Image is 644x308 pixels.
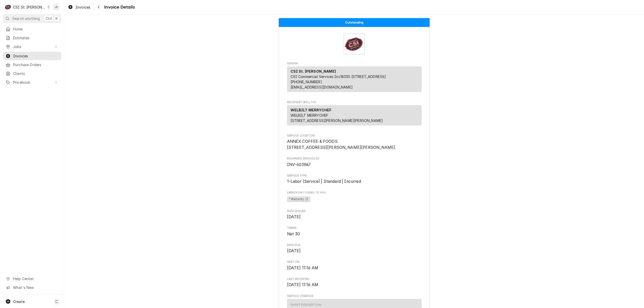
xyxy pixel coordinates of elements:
[279,18,430,27] div: Status
[287,266,318,270] span: [DATE] 11:16 AM
[291,108,332,112] strong: WELBILT MERRYCHEF
[287,191,422,203] div: [object Object]
[287,191,422,195] span: Labels
[287,66,422,92] div: Sender
[13,276,58,281] span: Help Center
[13,80,51,85] span: Pricebook
[287,214,301,219] span: [DATE]
[287,260,422,271] div: Sent On
[287,265,422,271] span: Sent On
[287,277,422,288] div: Last Modified
[13,299,25,304] span: Create
[13,71,59,76] span: Clients
[287,62,422,66] span: Sender
[12,16,40,21] span: Search anything
[287,243,422,247] span: Date Due
[287,179,361,184] span: 1-Labor (Service) | Standard | Incurred
[287,100,422,104] span: Recipient (Bill To)
[3,25,61,33] a: Home
[287,226,422,230] span: Terms
[13,44,51,49] span: Jobs
[3,275,61,283] a: Go to Help Center
[3,42,61,51] a: Go to Jobs
[345,21,364,24] span: Outstanding
[291,303,321,307] div: Short Description
[291,113,383,123] span: WELBILT MERRYCHEF [STREET_ADDRESS][PERSON_NAME][PERSON_NAME]
[95,3,103,11] button: Navigate back
[13,5,46,10] div: CSI St. [PERSON_NAME]
[5,4,12,11] div: C
[13,26,59,32] span: Home
[287,100,422,128] div: Invoice Recipient
[287,162,422,168] span: Roopairs Invoice ID
[287,231,422,237] span: Terms
[287,174,422,178] span: Service Type
[287,209,422,220] div: Date Issued
[297,191,326,194] span: (Only Visible to You)
[66,3,92,11] a: Invoices
[103,4,135,11] span: Invoice Details
[287,62,422,94] div: Invoice Sender
[287,260,422,264] span: Sent On
[55,299,58,304] span: C
[287,277,422,281] span: Last Modified
[53,4,60,11] div: JR
[287,196,422,203] span: [object Object]
[13,35,59,40] span: Estimates
[287,174,422,185] div: Service Type
[287,232,300,236] span: Net 30
[3,61,61,69] a: Purchase Orders
[344,33,365,55] img: Logo
[287,226,422,237] div: Terms
[291,85,353,89] a: [EMAIL_ADDRESS][DOMAIN_NAME]
[287,243,422,254] div: Date Due
[291,69,336,73] strong: CSI St. [PERSON_NAME]
[75,5,90,10] span: Invoices
[287,179,422,185] span: Service Type
[287,196,311,202] span: ¹ Warranty 🛡️
[287,134,422,138] span: Service Location
[287,248,301,253] span: [DATE]
[53,4,60,11] div: Jessica Rentfro's Avatar
[287,139,422,150] span: Service Location
[3,78,61,86] a: Go to Pricebook
[287,66,422,94] div: Sender
[46,16,52,21] span: Ctrl
[287,248,422,254] span: Date Due
[3,69,61,78] a: Clients
[287,209,422,213] span: Date Issued
[56,16,58,21] span: K
[287,157,422,161] span: Roopairs Invoice ID
[3,14,61,23] button: Search anythingCtrlK
[287,294,422,298] span: Service Charges
[5,4,12,11] div: CSI St. Louis's Avatar
[287,214,422,220] span: Date Issued
[287,105,422,127] div: Recipient (Bill To)
[13,53,59,59] span: Invoices
[287,157,422,167] div: Roopairs Invoice ID
[291,74,386,79] span: CSI Commercial Services Inc18330 [STREET_ADDRESS]
[3,283,61,292] a: Go to What's New
[3,52,61,60] a: Invoices
[287,282,422,288] span: Last Modified
[13,62,59,67] span: Purchase Orders
[287,139,395,150] span: ANNEX COFFEE & FOODS [STREET_ADDRESS][PERSON_NAME][PERSON_NAME]
[291,80,322,84] a: [PHONE_NUMBER]
[287,282,318,287] span: [DATE] 11:16 AM
[287,162,311,167] span: INV-403867
[287,134,422,151] div: Service Location
[3,34,61,42] a: Estimates
[287,105,422,125] div: Recipient (Bill To)
[13,285,58,290] span: What's New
